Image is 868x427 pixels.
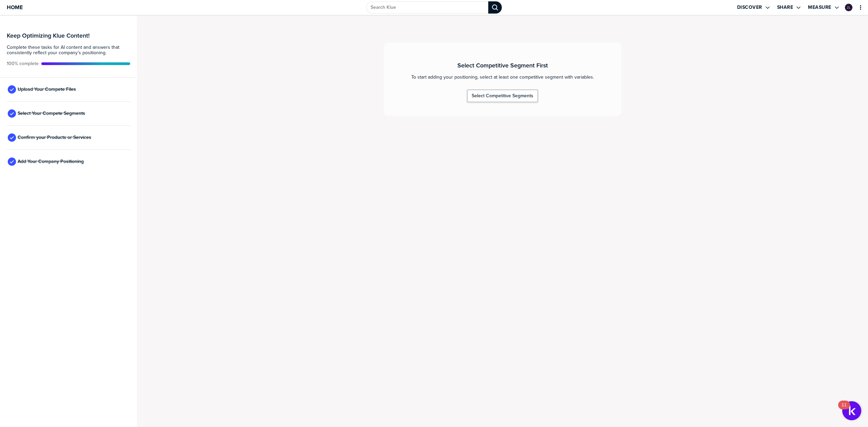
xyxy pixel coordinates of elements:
[18,111,85,116] span: Select Your Compete Segments
[845,4,852,11] div: Zev Lewis
[777,4,793,11] label: Share
[7,45,130,56] span: Complete these tasks for AI content and answers that consistently reflect your company’s position...
[842,405,847,414] div: 11
[18,135,91,140] span: Confirm your Products or Services
[411,75,594,80] span: To start adding your positioning, select at least one competitive segment with variables.
[7,61,39,66] span: Active
[7,4,23,10] span: Home
[488,1,502,14] div: Search Klue
[18,159,84,164] span: Add Your Company Positioning
[846,4,852,11] img: 612cbdb218b380018c57403f2421afc7-sml.png
[737,4,762,11] label: Discover
[366,1,488,14] input: Search Klue
[457,62,548,68] h3: Select Competitive Segment First
[842,401,861,420] button: Open Resource Center, 11 new notifications
[18,87,76,92] span: Upload Your Compete Files
[7,33,130,39] h3: Keep Optimizing Klue Content!
[808,4,831,11] label: Measure
[472,93,533,99] div: Select Competitive Segments
[467,89,538,102] button: Select Competitive Segments
[844,3,853,12] a: Edit Profile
